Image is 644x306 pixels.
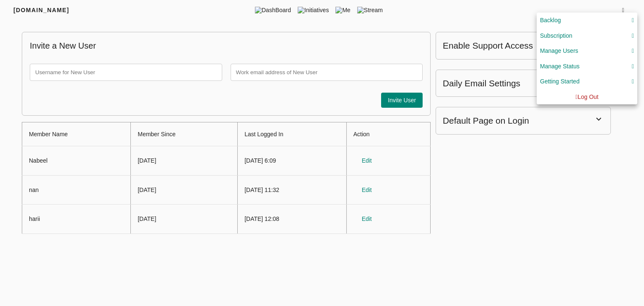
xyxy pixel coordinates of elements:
div: Getting Started [540,76,579,87]
button: Backlog [537,13,637,28]
div: Log Out [576,92,599,102]
button: Manage Status [537,59,637,74]
div: Backlog [540,15,561,26]
button: Subscription [537,28,637,44]
a: Log Out [537,89,637,105]
a: Getting Started [537,74,637,89]
button: Manage Users [537,43,637,59]
div: Subscription [540,31,572,41]
div: Manage Users [540,46,578,56]
div: Manage Status [540,61,579,72]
